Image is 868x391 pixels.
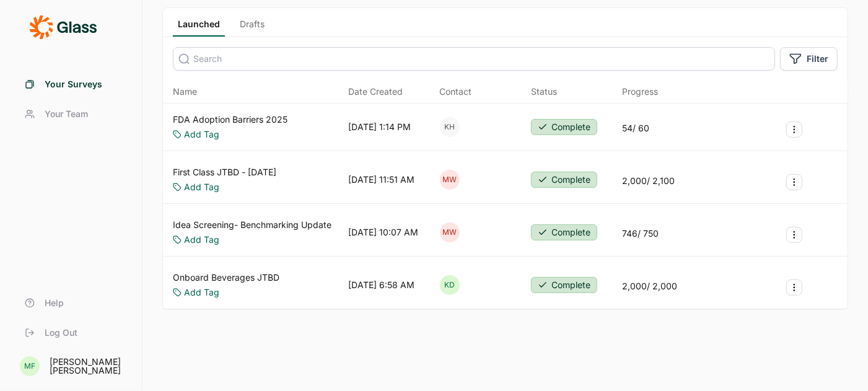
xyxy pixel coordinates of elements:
[786,227,802,243] button: Survey Actions
[531,86,557,98] div: Status
[173,166,276,178] a: First Class JTBD - [DATE]
[184,128,219,141] a: Add Tag
[184,234,219,246] a: Add Tag
[20,356,40,376] div: MF
[45,108,88,120] span: Your Team
[440,170,460,190] div: MW
[531,277,597,293] button: Complete
[45,327,77,339] span: Log Out
[184,286,219,299] a: Add Tag
[786,121,802,138] button: Survey Actions
[440,86,472,98] div: Contact
[348,86,403,98] span: Date Created
[50,358,127,375] div: [PERSON_NAME] [PERSON_NAME]
[348,121,411,133] div: [DATE] 1:14 PM
[440,117,460,137] div: KH
[45,78,102,90] span: Your Surveys
[348,226,418,239] div: [DATE] 10:07 AM
[173,113,287,126] a: FDA Adoption Barriers 2025
[623,122,650,134] div: 54 / 60
[786,279,802,296] button: Survey Actions
[173,86,197,98] span: Name
[780,47,838,71] button: Filter
[623,175,675,187] div: 2,000 / 2,100
[531,172,597,188] button: Complete
[440,222,460,242] div: MW
[348,279,414,291] div: [DATE] 6:58 AM
[531,224,597,240] button: Complete
[348,174,414,186] div: [DATE] 11:51 AM
[173,18,225,37] a: Launched
[786,174,802,190] button: Survey Actions
[623,86,659,98] div: Progress
[45,297,64,309] span: Help
[173,271,279,284] a: Onboard Beverages JTBD
[531,119,597,135] button: Complete
[623,227,659,240] div: 746 / 750
[807,53,828,65] span: Filter
[623,280,678,292] div: 2,000 / 2,000
[235,18,270,37] a: Drafts
[184,181,219,193] a: Add Tag
[173,47,775,71] input: Search
[440,275,460,295] div: KD
[173,219,331,231] a: Idea Screening- Benchmarking Update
